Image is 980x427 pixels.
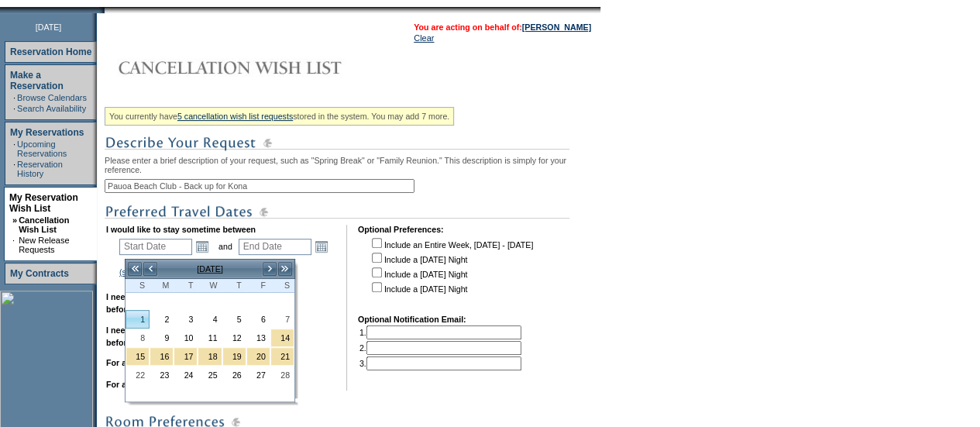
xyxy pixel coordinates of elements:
[12,215,17,225] b: »
[10,127,84,138] a: My Reservations
[271,311,294,328] a: 7
[270,347,294,366] td: President's Week 2026 Holiday
[247,311,270,328] a: 6
[17,93,87,102] a: Browse Calendars
[126,310,150,329] td: Sunday, February 01, 2026
[198,311,221,328] a: 4
[174,279,198,293] th: Tuesday
[19,236,69,254] a: New Release Requests
[271,329,294,346] a: 14
[119,239,192,255] input: Date format: M/D/Y. Shortcut keys: [T] for Today. [UP] or [.] for Next Day. [DOWN] or [,] for Pre...
[247,348,270,365] a: 20
[222,329,246,347] td: Thursday, February 12, 2026
[223,311,246,328] a: 5
[246,279,270,293] th: Friday
[126,311,149,328] a: 1
[150,347,174,366] td: President's Week 2026 Holiday
[239,239,311,255] input: Date format: M/D/Y. Shortcut keys: [T] for Today. [UP] or [.] for Next Day. [DOWN] or [,] for Pre...
[174,347,198,366] td: President's Week 2026 Holiday
[10,70,64,91] a: Make a Reservation
[119,267,207,277] a: (show holiday calendar)
[198,347,222,366] td: President's Week 2026 Holiday
[247,367,270,384] a: 27
[522,22,591,32] a: [PERSON_NAME]
[10,46,91,57] a: Reservation Home
[127,261,143,277] a: <<
[359,356,521,370] td: 3.
[126,329,149,346] a: 8
[262,261,277,277] a: >
[150,311,173,328] a: 2
[270,310,294,329] td: Saturday, February 07, 2026
[174,310,198,329] td: Tuesday, February 03, 2026
[13,160,15,178] td: ·
[198,366,222,384] td: Wednesday, February 25, 2026
[174,329,197,346] a: 10
[36,22,62,32] span: [DATE]
[99,7,105,13] img: promoShadowLeftCorner.gif
[174,348,197,365] a: 17
[126,348,149,365] a: 15
[174,329,198,347] td: Tuesday, February 10, 2026
[277,261,293,277] a: >>
[126,366,150,384] td: Sunday, February 22, 2026
[198,329,221,346] a: 11
[358,315,466,324] b: Optional Notification Email:
[150,367,173,384] a: 23
[12,236,17,254] td: ·
[222,347,246,366] td: President's Week 2026 Holiday
[359,325,521,339] td: 1.
[106,325,187,335] b: I need a maximum of
[105,107,454,126] div: You currently have stored in the system. You may add 7 more.
[17,104,86,113] a: Search Availability
[126,347,150,366] td: President's Week 2026 Holiday
[222,279,246,293] th: Thursday
[216,236,235,257] td: and
[17,139,67,158] a: Upcoming Reservations
[150,310,174,329] td: Monday, February 02, 2026
[150,348,173,365] a: 16
[177,112,293,121] a: 5 cancellation wish list requests
[246,329,270,347] td: Friday, February 13, 2026
[270,279,294,293] th: Saturday
[358,225,444,234] b: Optional Preferences:
[270,366,294,384] td: Saturday, February 28, 2026
[105,52,414,83] img: Cancellation Wish List
[359,341,521,355] td: 2.
[150,279,174,293] th: Monday
[13,139,15,158] td: ·
[106,358,175,367] b: For a minimum of
[19,215,69,234] a: Cancellation Wish List
[198,348,221,365] a: 18
[13,93,15,102] td: ·
[194,238,211,255] a: Open the calendar popup.
[270,329,294,347] td: President's Week 2026 - Saturday to Saturday Holiday
[126,279,150,293] th: Sunday
[106,380,177,389] b: For a maximum of
[150,329,174,347] td: Monday, February 09, 2026
[246,347,270,366] td: President's Week 2026 Holiday
[143,261,158,277] a: <
[198,310,222,329] td: Wednesday, February 04, 2026
[246,366,270,384] td: Friday, February 27, 2026
[150,366,174,384] td: Monday, February 23, 2026
[198,367,221,384] a: 25
[223,329,246,346] a: 12
[13,104,15,113] td: ·
[414,33,434,43] a: Clear
[369,236,533,304] td: Include an Entire Week, [DATE] - [DATE] Include a [DATE] Night Include a [DATE] Night Include a [...
[247,329,270,346] a: 13
[126,329,150,347] td: Sunday, February 08, 2026
[126,367,149,384] a: 22
[414,22,591,32] span: You are acting on behalf of:
[150,329,173,346] a: 9
[174,311,197,328] a: 3
[198,279,222,293] th: Wednesday
[106,225,256,234] b: I would like to stay sometime between
[271,367,294,384] a: 28
[106,292,186,301] b: I need a minimum of
[313,238,330,255] a: Open the calendar popup.
[246,310,270,329] td: Friday, February 06, 2026
[158,260,262,277] td: [DATE]
[271,348,294,365] a: 21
